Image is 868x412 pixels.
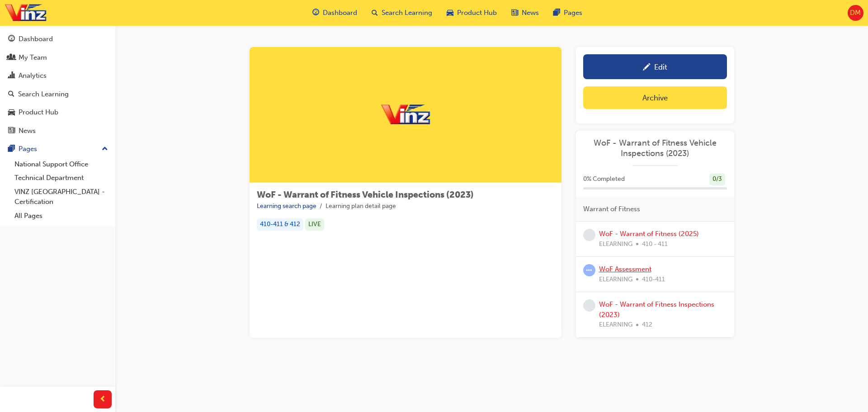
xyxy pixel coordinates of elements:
[18,89,69,99] div: Search Learning
[4,67,112,84] a: Analytics
[511,7,518,19] span: news-icon
[11,185,112,209] a: VINZ [GEOGRAPHIC_DATA] - Certification
[642,320,652,330] span: 412
[654,62,667,71] div: Edit
[583,86,727,109] button: Archive
[642,239,668,250] span: 410 - 411
[522,8,539,18] span: News
[599,275,632,285] span: ELEARNING
[5,3,47,23] img: vinz
[8,127,15,135] span: news-icon
[257,218,303,231] div: 410-411 & 412
[11,171,112,185] a: Technical Department
[546,4,590,22] a: pages-iconPages
[504,4,546,22] a: news-iconNews
[583,204,640,214] span: Warrant of Fitness
[599,230,699,238] a: WoF - Warrant of Fitness (2025)
[8,109,15,117] span: car-icon
[599,320,632,330] span: ELEARNING
[553,7,560,19] span: pages-icon
[372,7,378,19] span: search-icon
[8,145,15,153] span: pages-icon
[381,103,430,127] img: vinz
[643,63,651,72] span: pencil-icon
[447,7,453,19] span: car-icon
[11,209,112,223] a: All Pages
[4,49,112,66] a: My Team
[642,93,668,102] div: Archive
[583,229,595,241] span: learningRecordVerb_NONE-icon
[583,299,595,312] span: learningRecordVerb_NONE-icon
[19,107,58,118] div: Product Hub
[564,8,582,18] span: Pages
[325,201,396,212] li: Learning plan detail page
[19,52,47,63] div: My Team
[599,239,632,250] span: ELEARNING
[4,141,112,157] button: Pages
[4,29,112,141] button: DashboardMy TeamAnalyticsSearch LearningProduct HubNews
[19,144,37,154] div: Pages
[583,264,595,276] span: learningRecordVerb_ATTEMPT-icon
[19,34,53,44] div: Dashboard
[4,86,112,103] a: Search Learning
[312,7,319,19] span: guage-icon
[364,4,439,22] a: search-iconSearch Learning
[8,35,15,43] span: guage-icon
[8,72,15,80] span: chart-icon
[583,54,727,79] a: Edit
[19,71,47,81] div: Analytics
[8,54,15,62] span: people-icon
[583,174,625,185] span: 0 % Completed
[382,8,432,18] span: Search Learning
[457,8,497,18] span: Product Hub
[850,8,861,18] span: DM
[583,138,727,158] a: WoF - Warrant of Fitness Vehicle Inspections (2023)
[8,90,14,99] span: search-icon
[257,189,474,200] span: WoF - Warrant of Fitness Vehicle Inspections (2023)
[439,4,504,22] a: car-iconProduct Hub
[11,157,112,171] a: National Support Office
[599,300,714,319] a: WoF - Warrant of Fitness Inspections (2023)
[4,123,112,139] a: News
[709,173,725,185] div: 0 / 3
[599,265,651,273] a: WoF Assessment
[99,394,106,405] span: prev-icon
[4,104,112,121] a: Product Hub
[305,4,364,22] a: guage-iconDashboard
[19,126,36,136] div: News
[257,202,316,210] a: Learning search page
[305,218,324,231] div: LIVE
[642,275,665,285] span: 410-411
[848,5,863,21] button: DM
[4,31,112,47] a: Dashboard
[102,143,108,155] span: up-icon
[323,8,357,18] span: Dashboard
